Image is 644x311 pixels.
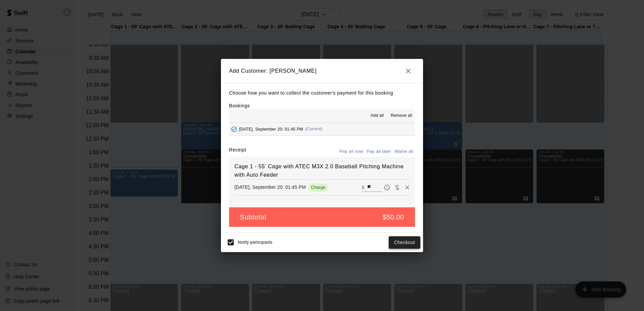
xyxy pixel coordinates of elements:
[229,103,250,108] label: Bookings
[393,146,415,157] button: Waive all
[234,162,410,179] h6: Cage 1 - 55' Cage with ATEC M3X 2.0 Baseball Pitching Machine with Auto Feeder
[229,123,415,135] button: Added - Collect Payment[DATE], September 20: 01:45 PM(Current)
[366,110,388,121] button: Add all
[402,182,412,193] button: Remove
[305,127,323,131] span: (Current)
[229,146,246,157] label: Receipt
[382,213,404,222] h5: $50.00
[221,59,423,83] h2: Add Customer: [PERSON_NAME]
[392,184,402,190] span: Waive payment
[234,184,306,191] p: [DATE], September 20: 01:45 PM
[365,146,393,157] button: Pay all later
[382,184,392,190] span: Pay later
[308,185,328,190] span: Charge
[238,240,272,245] span: Notify participants
[371,112,384,119] span: Add all
[229,124,239,134] button: Added - Collect Payment
[239,127,303,131] span: [DATE], September 20: 01:45 PM
[240,213,266,222] h5: Subtotal
[362,184,364,191] p: $
[338,146,365,157] button: Pay all now
[389,236,420,249] button: Checkout
[391,112,412,119] span: Remove all
[388,110,415,121] button: Remove all
[229,89,415,97] p: Choose how you want to collect the customer's payment for this booking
